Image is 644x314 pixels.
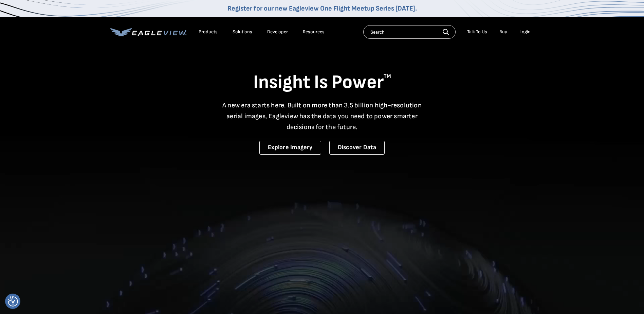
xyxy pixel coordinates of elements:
[467,29,487,35] div: Talk To Us
[363,25,456,39] input: Search
[227,4,417,13] a: Register for our new Eagleview One Flight Meetup Series [DATE].
[267,29,288,35] a: Developer
[519,29,531,35] div: Login
[199,29,218,35] div: Products
[329,141,385,155] a: Discover Data
[110,71,534,94] h1: Insight Is Power
[233,29,252,35] div: Solutions
[218,100,426,133] p: A new era starts here. Built on more than 3.5 billion high-resolution aerial images, Eagleview ha...
[499,29,507,35] a: Buy
[8,296,18,307] button: Consent Preferences
[8,296,18,307] img: Revisit consent button
[259,141,321,155] a: Explore Imagery
[384,73,391,80] sup: TM
[303,29,325,35] div: Resources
